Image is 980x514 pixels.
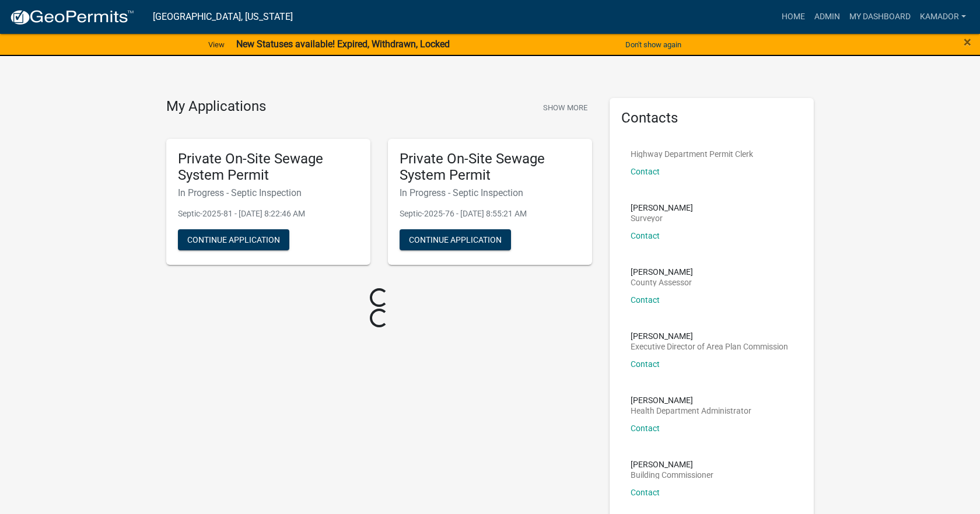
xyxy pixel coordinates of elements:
[631,167,660,176] a: Contact
[631,407,751,415] p: Health Department Administrator
[964,35,971,49] button: Close
[845,6,915,28] a: My Dashboard
[204,35,229,54] a: View
[631,204,693,212] p: [PERSON_NAME]
[631,214,693,222] p: Surveyor
[915,6,971,28] a: Kamador
[631,150,753,158] p: Highway Department Permit Clerk
[400,187,580,198] h6: In Progress - Septic Inspection
[631,268,693,276] p: [PERSON_NAME]
[400,229,511,250] button: Continue Application
[777,6,810,28] a: Home
[400,208,580,220] p: Septic-2025-76 - [DATE] 8:55:21 AM
[166,98,266,116] h4: My Applications
[178,208,359,220] p: Septic-2025-81 - [DATE] 8:22:46 AM
[153,7,293,27] a: [GEOGRAPHIC_DATA], [US_STATE]
[178,187,359,198] h6: In Progress - Septic Inspection
[631,359,660,369] a: Contact
[631,424,660,433] a: Contact
[631,332,788,340] p: [PERSON_NAME]
[400,151,580,184] h5: Private On-Site Sewage System Permit
[631,396,751,404] p: [PERSON_NAME]
[178,151,359,184] h5: Private On-Site Sewage System Permit
[236,39,450,50] strong: New Statuses available! Expired, Withdrawn, Locked
[538,98,592,117] button: Show More
[631,278,693,286] p: County Assessor
[810,6,845,28] a: Admin
[178,229,289,250] button: Continue Application
[621,35,686,54] button: Don't show again
[964,34,971,50] span: ×
[631,295,660,305] a: Contact
[621,110,802,127] h5: Contacts
[631,460,713,468] p: [PERSON_NAME]
[631,471,713,479] p: Building Commissioner
[631,488,660,497] a: Contact
[631,231,660,240] a: Contact
[631,342,788,351] p: Executive Director of Area Plan Commission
